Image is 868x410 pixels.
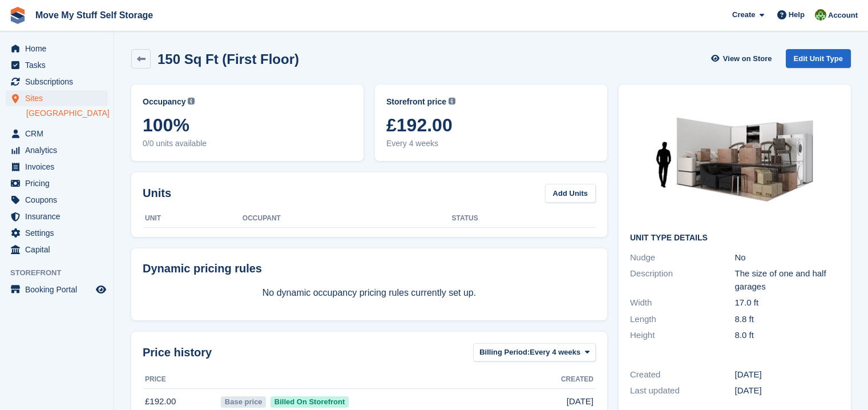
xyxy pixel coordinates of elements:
[6,242,108,258] a: menu
[6,192,108,208] a: menu
[25,282,94,298] span: Booking Portal
[449,98,455,104] img: icon-info-grey-7440780725fd019a000dd9b08b2336e03edf1995a4989e88bcd33f0948082b44.svg
[630,384,735,397] div: Last updated
[25,175,94,191] span: Pricing
[25,208,94,224] span: Insurance
[386,96,446,108] span: Storefront price
[271,396,349,408] span: Billed On Storefront
[561,374,594,384] span: Created
[710,49,777,68] a: View on Store
[143,184,171,202] h2: Units
[6,159,108,175] a: menu
[6,142,108,158] a: menu
[479,347,530,358] span: Billing Period:
[221,396,266,408] span: Base price
[6,90,108,106] a: menu
[630,313,735,326] div: Length
[25,242,94,258] span: Capital
[735,251,840,264] div: No
[243,210,452,228] th: Occupant
[723,53,772,65] span: View on Store
[25,225,94,241] span: Settings
[6,74,108,90] a: menu
[6,282,108,298] a: menu
[25,159,94,175] span: Invoices
[25,126,94,142] span: CRM
[6,225,108,241] a: menu
[630,251,735,264] div: Nudge
[143,210,243,228] th: Unit
[26,108,108,119] a: [GEOGRAPHIC_DATA]
[735,368,840,381] div: [DATE]
[630,267,735,293] div: Description
[6,57,108,73] a: menu
[25,74,94,90] span: Subscriptions
[473,343,596,362] button: Billing Period: Every 4 weeks
[735,296,840,309] div: 17.0 ft
[649,96,821,224] img: 150-sqft-unit.jpg
[545,184,596,203] a: Add Units
[630,329,735,342] div: Height
[735,329,840,342] div: 8.0 ft
[25,41,94,57] span: Home
[732,9,755,21] span: Create
[143,96,185,108] span: Occupancy
[143,260,596,277] div: Dynamic pricing rules
[735,313,840,326] div: 8.8 ft
[735,384,840,397] div: [DATE]
[386,115,596,135] span: £192.00
[143,138,352,150] span: 0/0 units available
[94,283,108,296] a: Preview store
[630,368,735,381] div: Created
[786,49,851,68] a: Edit Unit Type
[143,344,212,361] span: Price history
[143,115,352,135] span: 100%
[630,296,735,309] div: Width
[158,51,299,67] h2: 150 Sq Ft (First Floor)
[789,9,805,21] span: Help
[815,9,826,21] img: Joel Booth
[143,371,219,389] th: Price
[31,6,158,25] a: Move My Stuff Self Storage
[6,208,108,224] a: menu
[567,395,594,408] span: [DATE]
[143,286,596,300] p: No dynamic occupancy pricing rules currently set up.
[6,126,108,142] a: menu
[530,347,580,358] span: Every 4 weeks
[188,98,195,104] img: icon-info-grey-7440780725fd019a000dd9b08b2336e03edf1995a4989e88bcd33f0948082b44.svg
[451,210,596,228] th: Status
[25,90,94,106] span: Sites
[25,142,94,158] span: Analytics
[6,175,108,191] a: menu
[25,192,94,208] span: Coupons
[735,267,840,293] div: The size of one and half garages
[6,41,108,57] a: menu
[10,267,114,279] span: Storefront
[828,10,858,21] span: Account
[25,57,94,73] span: Tasks
[630,234,839,243] h2: Unit Type details
[386,138,596,150] span: Every 4 weeks
[9,7,26,24] img: stora-icon-8386f47178a22dfd0bd8f6a31ec36ba5ce8667c1dd55bd0f319d3a0aa187defe.svg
